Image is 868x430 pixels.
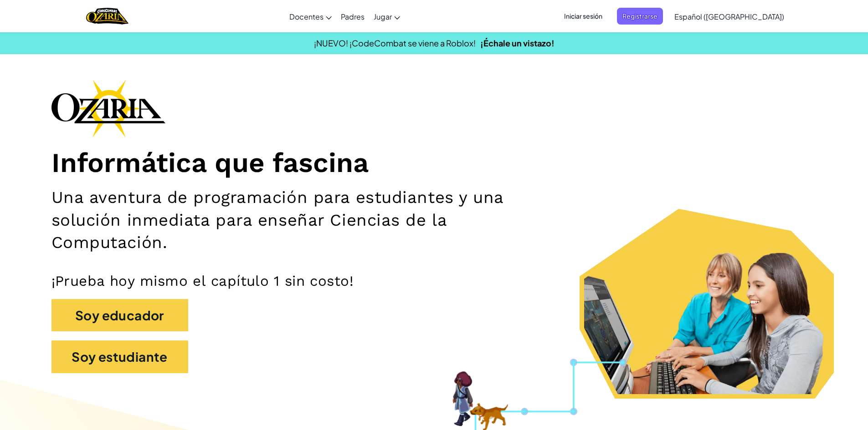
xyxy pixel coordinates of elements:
[289,12,324,21] span: Docentes
[674,12,784,21] span: Español ([GEOGRAPHIC_DATA])
[374,12,392,21] span: Jugar
[86,7,128,25] a: Ozaria by CodeCombat logo
[480,38,555,48] a: ¡Échale un vistazo!
[369,4,405,29] a: Jugar
[51,79,165,137] img: Ozaria branding logo
[86,7,128,25] img: Home
[336,4,369,29] a: Padres
[314,38,476,48] span: ¡NUEVO! ¡CodeCombat se viene a Roblox!
[285,4,336,29] a: Docentes
[559,8,608,25] button: Iniciar sesión
[51,272,817,290] p: ¡Prueba hoy mismo el capítulo 1 sin costo!
[51,186,565,253] h2: Una aventura de programación para estudiantes y una solución inmediata para enseñar Ciencias de l...
[51,299,188,332] button: Soy educador
[617,8,663,25] button: Registrarse
[670,4,789,29] a: Español ([GEOGRAPHIC_DATA])
[51,147,817,180] h1: Informática que fascina
[51,340,188,373] button: Soy estudiante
